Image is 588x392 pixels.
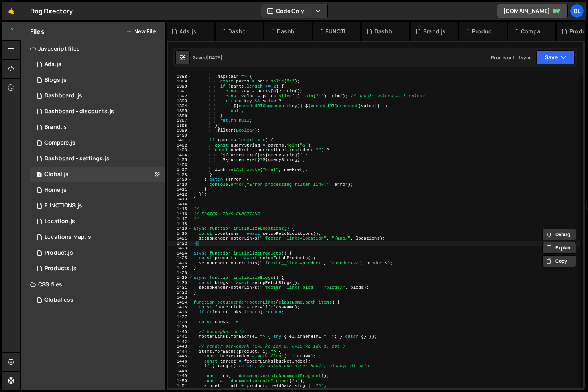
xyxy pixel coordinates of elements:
[193,54,223,61] div: Saved
[168,330,192,335] div: 1440
[168,104,192,109] div: 1394
[497,4,568,18] a: [DOMAIN_NAME]
[168,241,192,246] div: 1422
[168,344,192,349] div: 1443
[44,234,91,241] div: Locations Map.js
[44,265,76,272] div: Products.js
[44,202,82,209] div: FUNCTIONS.js
[168,261,192,266] div: 1426
[168,207,192,212] div: 1415
[168,256,192,261] div: 1425
[168,172,192,178] div: 1408
[168,182,192,187] div: 1410
[168,158,192,163] div: 1405
[168,280,192,286] div: 1430
[570,4,584,18] a: Bl
[44,108,114,115] div: Dashboard - discounts.js
[542,242,576,254] button: Explain
[30,119,165,135] div: 16220/44394.js
[44,249,73,256] div: Product.js
[168,354,192,359] div: 1445
[168,74,192,79] div: 1388
[30,72,165,88] div: 16220/44321.js
[30,104,165,119] div: 16220/46573.js
[168,216,192,222] div: 1417
[168,334,192,339] div: 1441
[168,359,192,364] div: 1446
[168,315,192,320] div: 1437
[168,89,192,94] div: 1391
[168,271,192,276] div: 1428
[168,114,192,119] div: 1396
[44,139,76,147] div: Compare.js
[30,229,165,245] div: 16220/43680.js
[44,187,66,194] div: Home.js
[168,197,192,202] div: 1413
[37,172,42,178] span: 1
[168,177,192,182] div: 1409
[168,364,192,369] div: 1447
[30,57,165,72] div: 16220/47090.js
[168,300,192,305] div: 1434
[168,295,192,300] div: 1433
[168,320,192,325] div: 1438
[542,229,576,240] button: Debug
[30,6,73,16] div: Dog Directory
[168,379,192,384] div: 1450
[30,182,165,198] div: 16220/44319.js
[168,305,192,310] div: 1435
[472,27,497,35] div: Product.js
[168,99,192,104] div: 1393
[207,54,223,61] div: [DATE]
[44,155,109,162] div: Dashboard - settings.js
[228,27,253,35] div: Dashboard - discounts.js
[168,349,192,354] div: 1444
[168,153,192,158] div: 1404
[168,275,192,280] div: 1429
[44,77,66,84] div: Blogs.js
[168,143,192,148] div: 1402
[30,292,165,308] div: 16220/43682.css
[30,88,165,104] div: 16220/46559.js
[44,171,68,178] div: Global.js
[168,163,192,168] div: 1406
[168,79,192,84] div: 1389
[30,135,165,151] div: 16220/44328.js
[44,297,74,304] div: Global.css
[168,148,192,153] div: 1403
[168,226,192,231] div: 1419
[168,383,192,388] div: 1451
[30,261,165,277] div: 16220/44324.js
[168,202,192,207] div: 1414
[521,27,546,35] div: Compare.js
[126,28,156,35] button: New File
[168,310,192,315] div: 1436
[168,167,192,172] div: 1407
[168,285,192,290] div: 1431
[168,374,192,379] div: 1449
[44,218,75,225] div: Location.js
[44,124,67,131] div: Brand.js
[30,151,165,167] div: 16220/44476.js
[30,27,44,36] h2: Files
[30,198,165,214] div: 16220/44477.js
[168,84,192,89] div: 1390
[277,27,302,35] div: Dashboard .js
[168,138,192,143] div: 1401
[261,4,327,18] button: Code Only
[168,123,192,128] div: 1398
[491,54,532,61] div: Prod is out of sync
[44,61,61,68] div: Ads.js
[168,251,192,256] div: 1424
[168,128,192,133] div: 1399
[542,255,576,267] button: Copy
[168,222,192,227] div: 1418
[21,277,165,292] div: CSS files
[326,27,351,35] div: FUNCTIONS.js
[536,50,575,64] button: Save
[30,214,165,229] : 16220/43679.js
[168,94,192,99] div: 1392
[168,192,192,197] div: 1412
[168,266,192,271] div: 1427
